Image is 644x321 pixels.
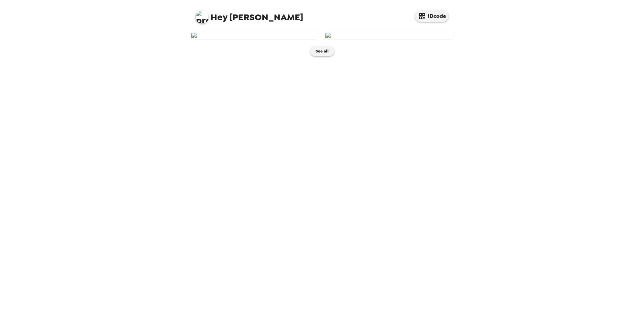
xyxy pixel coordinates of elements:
button: IDcode [415,10,449,22]
img: user-272418 [191,32,319,39]
img: profile pic [195,10,209,24]
button: See all [310,46,334,56]
span: [PERSON_NAME] [195,7,303,22]
img: user-272385 [325,32,453,39]
span: Hey [211,11,227,23]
